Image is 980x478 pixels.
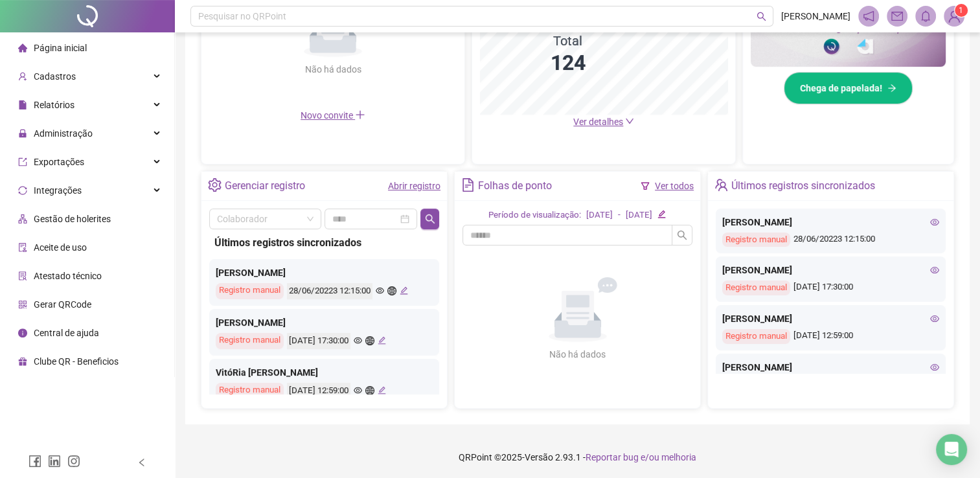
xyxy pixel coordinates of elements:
[425,214,435,224] span: search
[137,458,146,467] span: left
[722,233,790,247] div: Registro manual
[34,157,84,167] span: Exportações
[18,300,27,309] span: qrcode
[959,6,963,15] span: 1
[34,71,76,82] span: Cadastros
[722,329,939,344] div: [DATE] 12:59:00
[34,100,74,110] span: Relatórios
[18,243,27,252] span: audit
[216,383,284,399] div: Registro manual
[863,10,874,22] span: notification
[18,72,27,81] span: user-add
[518,347,637,361] div: Não há dados
[887,84,896,93] span: arrow-right
[214,234,434,251] div: Últimos registros sincronizados
[365,336,374,345] span: global
[34,214,111,224] span: Gestão de holerites
[618,209,621,222] div: -
[18,129,27,138] span: lock
[930,363,939,372] span: eye
[930,266,939,275] span: eye
[784,72,913,104] button: Chega de papelada!
[18,43,27,52] span: home
[378,336,386,345] span: edit
[478,175,552,197] div: Folhas de ponto
[354,386,362,394] span: eye
[731,175,875,197] div: Últimos registros sincronizados
[641,181,650,190] span: filter
[34,43,87,53] span: Página inicial
[573,117,623,127] span: Ver detalhes
[216,333,284,349] div: Registro manual
[225,175,305,197] div: Gerenciar registro
[18,186,27,195] span: sync
[488,209,581,222] div: Período de visualização:
[18,157,27,166] span: export
[573,117,634,127] a: Ver detalhes down
[930,314,939,323] span: eye
[208,178,222,192] span: setting
[34,328,99,338] span: Central de ajuda
[625,117,634,126] span: down
[751,2,946,67] img: banner%2F02c71560-61a6-44d4-94b9-c8ab97240462.png
[216,266,433,280] div: [PERSON_NAME]
[34,242,87,253] span: Aceite de uso
[722,312,939,326] div: [PERSON_NAME]
[34,299,91,310] span: Gerar QRCode
[655,181,694,191] a: Ver todos
[273,62,393,76] div: Não há dados
[354,336,362,345] span: eye
[400,286,408,295] span: edit
[216,315,433,330] div: [PERSON_NAME]
[18,328,27,337] span: info-circle
[677,230,687,240] span: search
[722,263,939,277] div: [PERSON_NAME]
[781,9,850,23] span: [PERSON_NAME]
[67,455,80,468] span: instagram
[18,214,27,223] span: apartment
[714,178,728,192] span: team
[34,271,102,281] span: Atestado técnico
[657,210,666,218] span: edit
[626,209,652,222] div: [DATE]
[586,452,696,462] span: Reportar bug e/ou melhoria
[757,12,766,21] span: search
[955,4,968,17] sup: Atualize o seu contato no menu Meus Dados
[944,6,964,26] img: 94656
[525,452,553,462] span: Versão
[930,218,939,227] span: eye
[34,185,82,196] span: Integrações
[722,329,790,344] div: Registro manual
[722,215,939,229] div: [PERSON_NAME]
[388,181,440,191] a: Abrir registro
[301,110,365,120] span: Novo convite
[34,128,93,139] span: Administração
[722,360,939,374] div: [PERSON_NAME]
[800,81,882,95] span: Chega de papelada!
[920,10,931,22] span: bell
[216,283,284,299] div: Registro manual
[461,178,475,192] span: file-text
[287,383,350,399] div: [DATE] 12:59:00
[287,283,372,299] div: 28/06/20223 12:15:00
[891,10,903,22] span: mail
[936,434,967,465] div: Open Intercom Messenger
[378,386,386,394] span: edit
[376,286,384,295] span: eye
[34,356,119,367] span: Clube QR - Beneficios
[722,280,939,295] div: [DATE] 17:30:00
[387,286,396,295] span: global
[28,455,41,468] span: facebook
[355,109,365,120] span: plus
[18,100,27,109] span: file
[586,209,613,222] div: [DATE]
[18,271,27,280] span: solution
[722,233,939,247] div: 28/06/20223 12:15:00
[48,455,61,468] span: linkedin
[365,386,374,394] span: global
[722,280,790,295] div: Registro manual
[216,365,433,380] div: VitóRia [PERSON_NAME]
[287,333,350,349] div: [DATE] 17:30:00
[18,357,27,366] span: gift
